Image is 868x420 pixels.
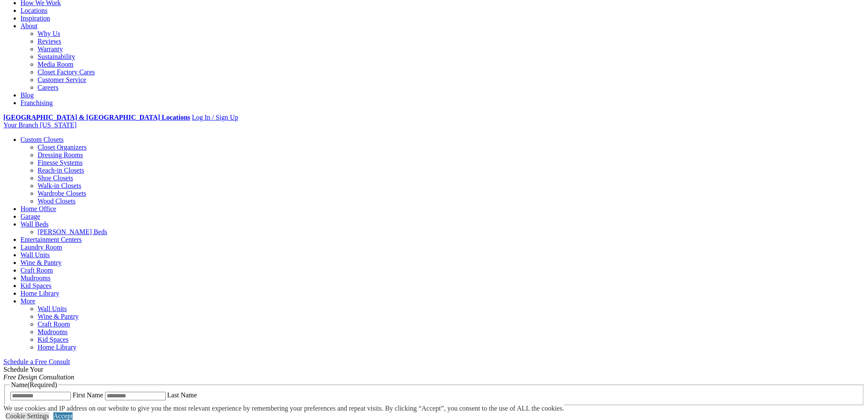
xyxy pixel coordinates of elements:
[38,38,61,45] a: Reviews
[20,213,40,220] a: Garage
[38,182,81,189] a: Walk-in Closets
[38,30,60,37] a: Why Us
[3,114,190,121] a: [GEOGRAPHIC_DATA] & [GEOGRAPHIC_DATA] Locations
[38,159,82,166] a: Finesse Systems
[38,228,107,235] a: [PERSON_NAME] Beds
[20,290,59,297] a: Home Library
[20,244,62,251] a: Laundry Room
[38,305,67,312] a: Wall Units
[38,197,76,205] a: Wood Closets
[192,114,238,121] a: Log In / Sign Up
[73,391,103,399] label: First Name
[38,167,84,174] a: Reach-in Closets
[38,174,73,182] a: Shoe Closets
[3,373,74,381] em: Free Design Consultation
[20,282,51,289] a: Kid Spaces
[38,53,75,60] a: Sustainability
[3,358,70,365] a: Schedule a Free Consult (opens a dropdown menu)
[38,190,86,197] a: Wardrobe Closets
[20,91,34,99] a: Blog
[53,412,73,420] a: Accept
[20,136,64,143] a: Custom Closets
[38,45,63,53] a: Warranty
[20,297,35,305] a: More menu text will display only on big screen
[20,274,50,282] a: Mudrooms
[38,151,83,159] a: Dressing Rooms
[6,412,49,420] a: Cookie Settings
[38,84,58,91] a: Careers
[38,344,76,351] a: Home Library
[3,121,38,129] span: Your Branch
[38,320,70,328] a: Craft Room
[38,313,79,320] a: Wine & Pantry
[3,366,74,381] span: Schedule Your
[38,328,67,335] a: Mudrooms
[20,220,49,228] a: Wall Beds
[20,259,61,266] a: Wine & Pantry
[40,121,76,129] span: [US_STATE]
[20,15,50,22] a: Inspiration
[20,7,47,14] a: Locations
[20,22,38,29] a: About
[167,391,197,399] label: Last Name
[10,381,58,389] legend: Name
[38,76,86,83] a: Customer Service
[38,61,73,68] a: Media Room
[20,99,53,106] a: Franchising
[20,236,82,243] a: Entertainment Centers
[27,381,57,388] span: (Required)
[38,336,68,343] a: Kid Spaces
[38,144,87,151] a: Closet Organizers
[3,121,76,129] a: Your Branch [US_STATE]
[38,68,95,76] a: Closet Factory Cares
[20,251,50,258] a: Wall Units
[20,267,53,274] a: Craft Room
[3,405,564,412] div: We use cookies and IP address on our website to give you the most relevant experience by remember...
[20,205,56,212] a: Home Office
